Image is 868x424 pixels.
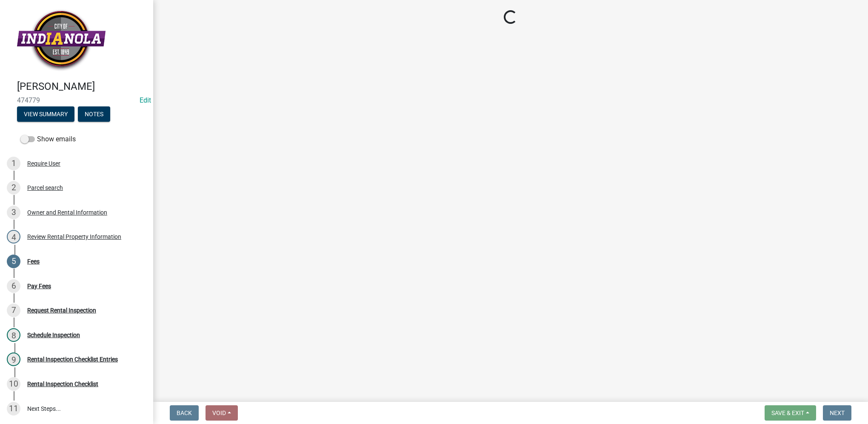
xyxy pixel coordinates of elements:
span: 474779 [17,96,136,104]
span: Save & Exit [771,410,804,416]
div: 2 [7,181,20,195]
div: Pay Fees [27,283,51,289]
wm-modal-confirm: Summary [17,111,74,118]
button: View Summary [17,106,74,122]
div: Request Rental Inspection [27,307,96,313]
div: 11 [7,402,20,415]
span: Void [212,410,226,416]
div: Schedule Inspection [27,332,80,338]
a: Edit [140,96,151,104]
div: 5 [7,255,20,268]
div: Fees [27,258,40,264]
button: Back [170,405,199,421]
div: 8 [7,328,20,342]
button: Save & Exit [765,405,816,421]
span: Back [177,410,192,416]
button: Void [206,405,238,421]
div: Rental Inspection Checklist Entries [27,356,118,362]
wm-modal-confirm: Notes [78,111,110,118]
img: City of Indianola, Iowa [17,9,106,72]
div: 3 [7,206,20,219]
span: Next [830,410,845,416]
div: 4 [7,230,20,244]
h4: [PERSON_NAME] [17,80,146,93]
div: 6 [7,279,20,293]
div: 1 [7,157,20,170]
div: Parcel search [27,185,63,191]
div: 9 [7,352,20,366]
wm-modal-confirm: Edit Application Number [140,96,151,104]
button: Notes [78,106,110,122]
div: Rental Inspection Checklist [27,381,98,387]
div: Require User [27,160,60,166]
div: Owner and Rental Information [27,209,107,215]
button: Next [823,405,851,421]
div: 7 [7,304,20,317]
div: Review Rental Property Information [27,234,121,240]
div: 10 [7,377,20,391]
label: Show emails [20,134,76,144]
